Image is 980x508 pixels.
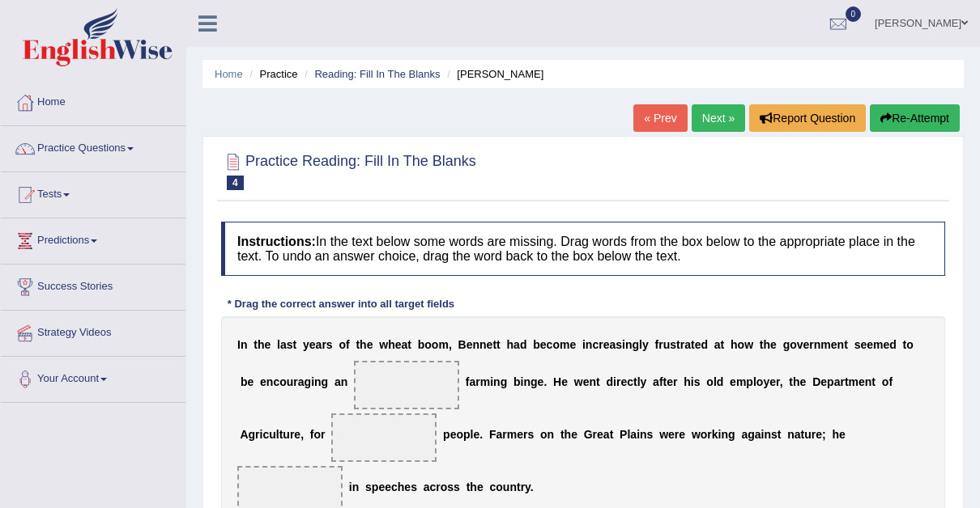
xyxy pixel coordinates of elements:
b: r [658,338,663,351]
b: t [844,338,848,351]
b: e [264,338,271,351]
b: a [741,428,748,441]
b: s [694,375,701,388]
b: f [655,338,659,351]
b: t [610,428,614,441]
b: n [837,338,845,351]
b: t [633,375,637,388]
b: i [311,375,314,388]
b: t [663,375,667,388]
span: Drop target [354,361,459,409]
b: y [763,375,769,388]
b: e [730,375,736,388]
b: b [241,375,248,388]
b: d [717,375,724,388]
b: e [620,375,627,388]
b: a [334,375,341,388]
b: h [565,428,572,441]
b: r [680,338,684,351]
a: Home [1,80,185,121]
b: g [249,428,256,441]
b: a [714,338,721,351]
b: e [831,338,837,351]
b: r [776,375,780,388]
b: o [279,375,287,388]
b: i [761,428,765,441]
b: d [701,338,708,351]
b: e [378,480,385,493]
b: g [305,375,312,388]
b: d [520,338,527,351]
b: p [372,480,379,493]
b: h [258,338,265,351]
b: e [883,338,889,351]
b: t [801,428,805,441]
b: l [627,428,630,441]
b: e [517,428,523,441]
b: l [276,428,279,441]
b: s [647,428,654,441]
b: n [586,338,593,351]
b: s [771,428,778,441]
b: t [845,375,849,388]
b: n [787,428,795,441]
b: a [755,428,761,441]
b: r [290,428,294,441]
b: e [770,338,777,351]
b: o [706,375,714,388]
b: B [458,338,467,351]
b: a [401,338,407,351]
b: e [571,428,577,441]
b: n [493,375,501,388]
span: 0 [846,6,862,22]
b: e [679,428,685,441]
b: l [639,338,642,351]
b: t [517,480,521,493]
b: w [574,375,583,388]
b: o [339,338,346,351]
b: v [797,338,803,351]
b: e [450,428,457,441]
b: h [833,428,840,441]
b: a [609,338,616,351]
h2: Practice Reading: Fill In The Blanks [221,150,476,190]
b: r [255,428,259,441]
b: o [701,428,708,441]
b: w [692,428,701,441]
b: e [294,428,300,441]
b: a [795,428,801,441]
b: f [346,338,350,351]
b: P [620,428,627,441]
b: t [407,338,411,351]
b: h [684,375,691,388]
b: e [404,480,411,493]
b: a [653,375,659,388]
b: i [582,338,586,351]
b: i [622,338,625,351]
b: . [530,480,534,493]
b: r [521,480,525,493]
a: Predictions [1,218,185,259]
button: Re-Attempt [870,104,960,132]
b: , [780,375,783,388]
b: l [714,375,717,388]
div: * Drag the correct answer into all target fields [221,296,461,311]
a: Practice Questions [1,126,185,167]
b: n [266,375,274,388]
b: h [731,338,738,351]
b: n [589,375,596,388]
b: y [525,480,530,493]
b: e [467,338,473,351]
li: [PERSON_NAME] [443,66,543,82]
b: a [513,338,520,351]
b: o [424,338,432,351]
b: b [418,338,425,351]
b: n [625,338,633,351]
b: s [670,338,676,351]
b: y [642,338,649,351]
b: e [668,428,675,441]
b: i [521,375,524,388]
b: e [800,375,807,388]
b: i [637,428,640,441]
b: e [247,375,254,388]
